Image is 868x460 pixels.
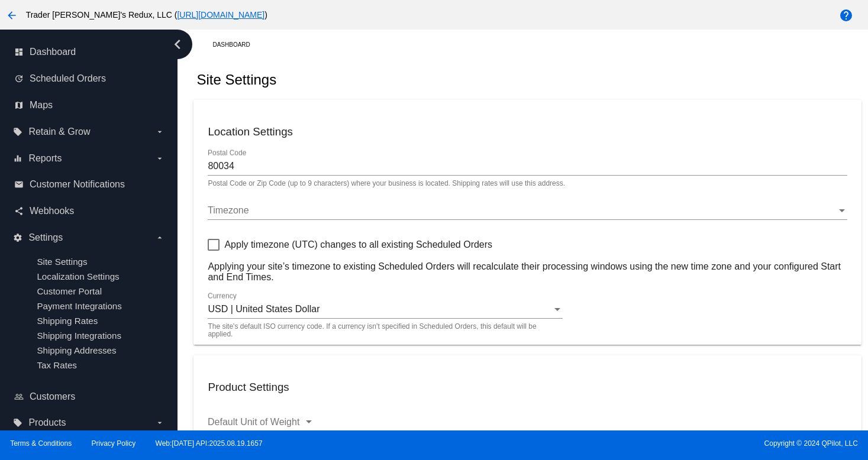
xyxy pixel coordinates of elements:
[30,73,106,84] span: Scheduled Orders
[37,301,122,311] a: Payment Integrations
[5,8,19,22] mat-icon: arrow_back
[14,202,164,221] a: share Webhooks
[444,439,858,448] span: Copyright © 2024 QPilot, LLC
[208,417,314,427] mat-select: Default Unit of Weight
[208,304,563,315] mat-select: Currency
[177,10,264,20] a: [URL][DOMAIN_NAME]
[13,233,22,242] i: settings
[13,127,22,137] i: local_offer
[14,387,164,406] a: people_outline Customers
[30,179,125,190] span: Customer Notifications
[28,127,90,137] span: Retain & Grow
[30,206,74,216] span: Webhooks
[839,8,853,22] mat-icon: help
[196,72,276,88] h2: Site Settings
[156,439,263,448] a: Web:[DATE] API:2025.08.19.1657
[208,125,847,138] h3: Location Settings
[208,323,556,339] mat-hint: The site's default ISO currency code. If a currency isn’t specified in Scheduled Orders, this def...
[155,154,164,163] i: arrow_drop_down
[14,175,164,194] a: email Customer Notifications
[14,69,164,88] a: update Scheduled Orders
[37,360,77,370] a: Tax Rates
[37,331,121,341] a: Shipping Integrations
[14,101,24,110] i: map
[208,417,299,427] span: Default Unit of Weight
[168,35,187,54] i: chevron_left
[14,206,24,216] i: share
[37,286,102,296] a: Customer Portal
[208,261,847,283] p: Applying your site’s timezone to existing Scheduled Orders will recalculate their processing wind...
[208,180,565,188] div: Postal Code or Zip Code (up to 9 characters) where your business is located. Shipping rates will ...
[13,418,22,427] i: local_offer
[14,43,164,61] a: dashboard Dashboard
[37,345,116,355] a: Shipping Addresses
[30,47,76,57] span: Dashboard
[37,257,87,267] a: Site Settings
[30,100,53,111] span: Maps
[14,96,164,115] a: map Maps
[212,35,260,54] a: Dashboard
[92,439,136,448] a: Privacy Policy
[13,154,22,163] i: equalizer
[208,205,847,216] mat-select: Timezone
[224,238,492,252] span: Apply timezone (UTC) changes to all existing Scheduled Orders
[28,232,63,243] span: Settings
[155,127,164,137] i: arrow_drop_down
[28,153,62,164] span: Reports
[37,316,98,326] a: Shipping Rates
[208,205,249,215] span: Timezone
[208,304,320,314] span: USD | United States Dollar
[37,271,119,281] a: Localization Settings
[14,74,24,83] i: update
[28,417,66,428] span: Products
[14,180,24,189] i: email
[14,392,24,401] i: people_outline
[30,391,75,402] span: Customers
[208,161,847,171] input: Postal Code
[10,439,72,448] a: Terms & Conditions
[208,381,847,394] h3: Product Settings
[26,10,267,20] span: Trader [PERSON_NAME]'s Redux, LLC ( )
[155,233,164,242] i: arrow_drop_down
[155,418,164,427] i: arrow_drop_down
[14,47,24,57] i: dashboard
